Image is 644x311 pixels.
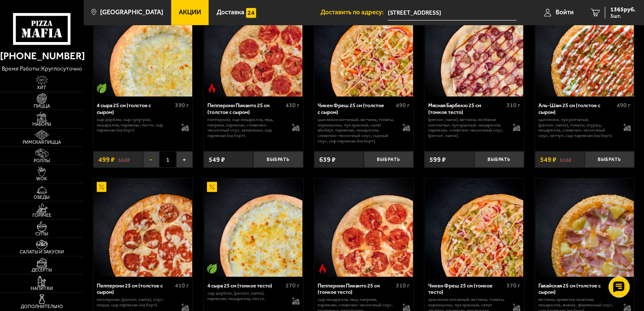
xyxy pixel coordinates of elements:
img: Пепперони Пиканто 25 см (тонкое тесто) [315,179,413,277]
img: Чикен Фреш 25 см (тонкое тесто) [425,179,524,277]
button: Выбрать [585,151,634,168]
span: [GEOGRAPHIC_DATA] [100,9,163,16]
a: Острое блюдоПепперони Пиканто 25 см (тонкое тесто) [314,179,414,277]
div: Гавайская 25 см (толстое с сыром) [538,282,615,295]
a: Чикен Фреш 25 см (тонкое тесто) [424,179,524,277]
a: АкционныйВегетарианское блюдо4 сыра 25 см (тонкое тесто) [204,179,303,277]
div: Чикен Фреш 25 см (тонкое тесто) [428,282,504,295]
span: 599 ₽ [429,155,446,163]
button: + [176,151,193,168]
a: Гавайская 25 см (толстое с сыром) [535,179,635,277]
span: 390 г [175,102,189,109]
img: Вегетарианское блюдо [97,83,107,93]
span: 490 г [396,102,410,109]
img: 4 сыра 25 см (тонкое тесто) [204,179,303,277]
span: Войти [556,9,574,16]
img: 15daf4d41897b9f0e9f617042186c801.svg [246,8,256,18]
span: Акции [179,9,201,16]
input: Ваш адрес доставки [388,5,517,21]
div: Пепперони 25 см (толстое с сыром) [97,282,173,295]
span: Доставить по адресу: [321,9,388,16]
span: 549 ₽ [209,155,225,163]
img: Пепперони 25 см (толстое с сыром) [94,179,192,277]
button: Выбрать [364,151,413,168]
div: Пепперони Пиканто 25 см (тонкое тесто) [318,282,394,295]
button: − [143,151,159,168]
span: 370 г [506,282,520,289]
div: 4 сыра 25 см (толстое с сыром) [97,102,173,115]
div: Аль-Шам 25 см (толстое с сыром) [538,102,615,115]
p: [PERSON_NAME], ветчина, колбаски охотничьи, лук красный, моцарелла, пармезан, сливочно-чесночный ... [428,117,506,139]
span: 310 г [396,282,410,289]
div: Пепперони Пиканто 25 см (толстое с сыром) [207,102,284,115]
button: Выбрать [474,151,524,168]
p: пепперони, сыр Моцарелла, мед, паприка, пармезан, сливочно-чесночный соус, халапеньо, сыр пармеза... [207,117,285,139]
span: 310 г [506,102,520,109]
span: 499 ₽ [98,155,115,163]
span: Санкт-Петербург, Долгоозёрная улица, 8, подъезд 7 [388,5,517,21]
button: Выбрать [253,151,303,168]
p: цыпленок копченый, ветчина, томаты, корнишоны, лук красный, салат айсберг, пармезан, моцарелла, с... [318,117,395,144]
p: сыр дорблю, сыр сулугуни, моцарелла, пармезан, песто, сыр пармезан (на борт). [97,117,175,133]
p: пепперони, [PERSON_NAME], соус-пицца, сыр пармезан (на борт). [97,297,175,308]
span: 639 ₽ [319,155,336,163]
span: 3 шт. [610,13,636,18]
img: Акционный [207,182,217,192]
img: Острое блюдо [207,83,217,93]
div: Мясная Барбекю 25 см (тонкое тесто) [428,102,504,115]
p: сыр дорблю, [PERSON_NAME], пармезан, моцарелла, песто. [207,291,285,302]
div: 4 сыра 25 см (тонкое тесто) [207,282,284,289]
span: 490 г [617,102,631,109]
p: цыпленок, лук репчатый, [PERSON_NAME], томаты, огурец, моцарелла, сливочно-чесночный соус, кетчуп... [538,117,616,139]
img: Гавайская 25 см (толстое с сыром) [535,179,634,277]
div: Чикен Фреш 25 см (толстое с сыром) [318,102,394,115]
span: 410 г [175,282,189,289]
span: 1365 руб. [610,7,636,13]
span: 549 ₽ [540,155,557,163]
img: Вегетарианское блюдо [207,264,217,274]
s: 618 ₽ [560,156,572,163]
img: Острое блюдо [318,264,328,274]
span: 430 г [286,102,299,109]
img: Акционный [97,182,107,192]
span: 1 [159,151,176,168]
span: Доставка [217,9,244,16]
s: 562 ₽ [118,156,130,163]
span: 270 г [286,282,299,289]
a: АкционныйПепперони 25 см (толстое с сыром) [93,179,193,277]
